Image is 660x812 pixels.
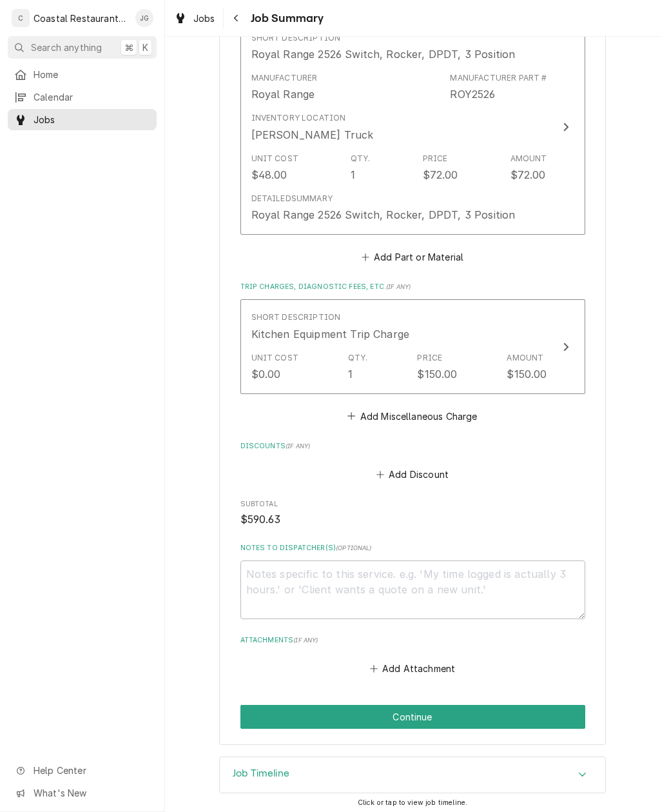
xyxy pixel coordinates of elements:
span: ( optional ) [336,544,372,551]
span: Job Summary [247,10,324,27]
span: Calendar [34,90,150,104]
div: JG [135,9,153,27]
button: Search anything⌘K [8,36,157,59]
div: Price [417,352,442,364]
div: Accordion Header [220,757,605,793]
button: Add Attachment [367,660,458,678]
div: Part Number [450,86,495,102]
div: Short Description [251,32,341,44]
button: Add Miscellaneous Charge [345,407,480,425]
div: Manufacturer [251,72,318,84]
span: Search anything [31,41,102,54]
div: Trip Charges, Diagnostic Fees, etc. [240,282,585,425]
label: Attachments [240,635,585,646]
span: Jobs [34,113,150,126]
div: Manufacturer [251,72,318,102]
label: Notes to Dispatcher(s) [240,543,585,553]
a: Calendar [8,86,157,108]
div: $72.00 [423,167,458,183]
button: Add Part or Material [359,248,465,266]
span: Jobs [193,12,215,25]
button: Update Line Item [240,20,585,235]
div: Button Group [240,705,585,729]
div: Unit Cost [251,153,298,164]
div: Part Number [450,72,547,102]
span: ( if any ) [293,637,318,644]
a: Go to What's New [8,782,157,804]
span: ⌘ [124,41,133,54]
div: Amount [507,352,543,364]
div: $72.00 [510,167,546,183]
div: Button Group Row [240,705,585,729]
span: What's New [34,786,149,800]
div: $150.00 [417,366,457,382]
div: Amount [510,153,547,164]
div: Manufacturer Part # [450,72,547,84]
button: Update Line Item [240,299,585,393]
div: Notes to Dispatcher(s) [240,543,585,619]
div: Royal Range 2526 Switch, Rocker, DPDT, 3 Position [251,46,516,62]
div: Inventory Location [251,112,346,124]
label: Discounts [240,441,585,451]
div: Job Timeline [219,757,606,794]
div: Unit Cost [251,352,298,364]
a: Go to Help Center [8,760,157,781]
a: Jobs [8,109,157,130]
div: Qty. [351,153,371,164]
span: K [142,41,148,54]
button: Add Discount [374,466,451,484]
span: ( if any ) [286,442,310,450]
div: Subtotal [240,499,585,527]
div: C [12,9,30,27]
div: $48.00 [251,167,287,183]
div: Detailed Summary [251,193,333,204]
div: James Gatton's Avatar [135,9,153,27]
span: $590.63 [240,513,281,526]
div: Discounts [240,441,585,484]
div: Attachments [240,635,585,678]
h3: Job Timeline [233,767,289,780]
label: Trip Charges, Diagnostic Fees, etc. [240,282,585,292]
div: Coastal Restaurant Repair [34,12,128,25]
div: 1 [348,366,353,382]
div: Qty. [348,352,368,364]
a: Home [8,64,157,85]
button: Navigate back [226,8,247,28]
div: Royal Range 2526 Switch, Rocker, DPDT, 3 Position [251,207,516,223]
span: Subtotal [240,512,585,528]
span: Help Center [34,764,149,777]
button: Accordion Details Expand Trigger [220,757,605,793]
div: $0.00 [251,366,281,382]
div: 1 [351,167,355,183]
div: [PERSON_NAME] Truck [251,127,374,143]
span: Home [34,68,150,81]
button: Continue [240,705,585,729]
div: Short Description [251,312,341,323]
div: Kitchen Equipment Trip Charge [251,326,410,342]
div: Price [423,153,448,164]
span: ( if any ) [386,283,411,290]
span: Subtotal [240,499,585,510]
span: Click or tap to view job timeline. [358,798,467,807]
a: Jobs [169,8,220,29]
div: Manufacturer [251,86,315,102]
div: $150.00 [507,366,547,382]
